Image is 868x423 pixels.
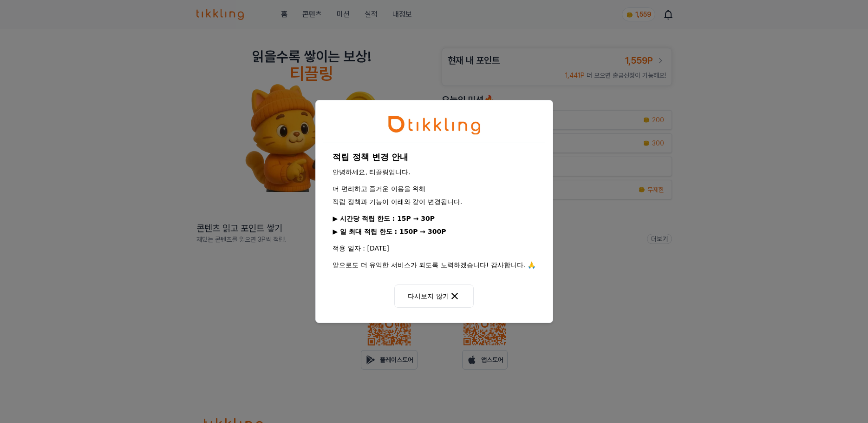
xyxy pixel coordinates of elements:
p: 적용 일자 : [DATE] [333,244,535,253]
p: ▶ 시간당 적립 한도 : 15P → 30P [333,214,535,223]
p: ▶ 일 최대 적립 한도 : 150P → 300P [333,227,535,236]
p: 앞으로도 더 유익한 서비스가 되도록 노력하겠습니다! 감사합니다. 🙏 [333,260,535,270]
h1: 적립 정책 변경 안내 [333,151,535,164]
p: 더 편리하고 즐거운 이용을 위해 [333,184,535,193]
p: 안녕하세요, 티끌링입니다. [333,167,535,177]
p: 적립 정책과 기능이 아래와 같이 변경됩니다. [333,197,535,206]
img: tikkling_character [388,115,481,135]
button: 다시보지 않기 [394,284,473,308]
